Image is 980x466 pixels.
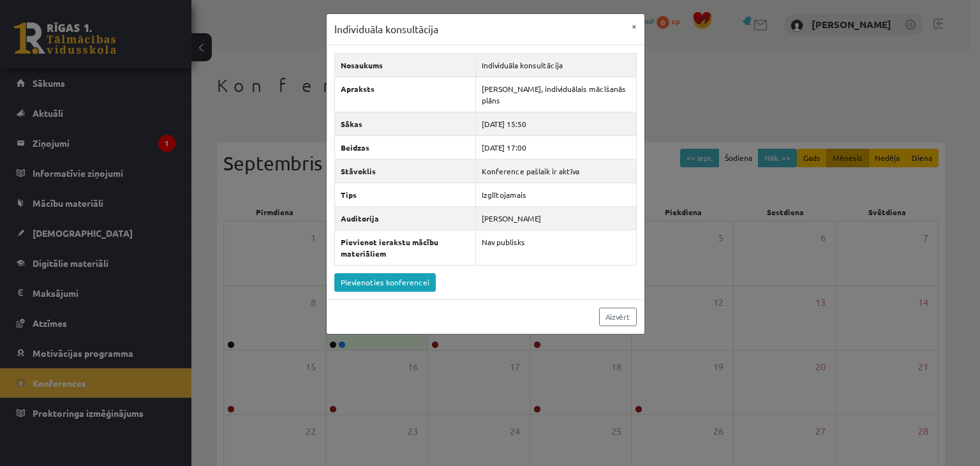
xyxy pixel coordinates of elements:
td: [PERSON_NAME], individuālais mācīšanās plāns [475,77,636,112]
td: [DATE] 17:00 [475,135,636,159]
th: Nosaukums [334,53,475,77]
td: [DATE] 15:50 [475,112,636,135]
th: Apraksts [334,77,475,112]
td: Izglītojamais [475,183,636,206]
th: Tips [334,183,475,206]
h3: Individuāla konsultācija [334,22,438,37]
td: Individuāla konsultācija [475,53,636,77]
td: Konference pašlaik ir aktīva [475,159,636,183]
button: × [624,14,644,38]
th: Beidzas [334,135,475,159]
th: Stāvoklis [334,159,475,183]
td: Nav publisks [475,230,636,265]
a: Aizvērt [599,308,637,326]
th: Auditorija [334,206,475,230]
th: Pievienot ierakstu mācību materiāliem [334,230,475,265]
th: Sākas [334,112,475,135]
td: [PERSON_NAME] [475,206,636,230]
a: Pievienoties konferencei [334,273,436,292]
